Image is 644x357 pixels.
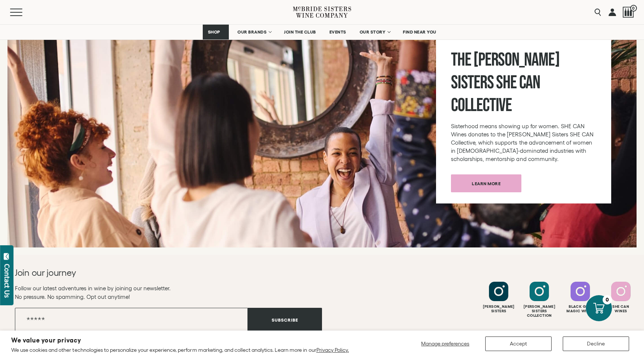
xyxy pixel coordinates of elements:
p: We use cookies and other technologies to personalize your experience, perform marketing, and coll... [11,347,349,353]
button: Decline [563,337,629,351]
a: EVENTS [325,25,351,40]
a: SHOP [203,25,229,40]
div: 0 [603,295,612,304]
h2: Join our journey [15,267,291,279]
a: Follow McBride Sisters Collection on Instagram [PERSON_NAME] SistersCollection [520,282,559,318]
a: FIND NEAR YOU [398,25,441,40]
span: Sisters [451,72,494,94]
p: Follow our latest adventures in wine by joining our newsletter. No pressure. No spamming. Opt out... [15,284,322,301]
span: [PERSON_NAME] [473,49,559,71]
button: Manage preferences [417,337,474,351]
a: Follow SHE CAN Wines on Instagram She CanWines [602,282,640,313]
button: Subscribe [248,308,322,332]
span: Learn more [459,176,514,191]
div: [PERSON_NAME] Sisters [479,304,518,313]
span: OUR BRANDS [237,29,266,35]
a: Privacy Policy. [316,347,349,353]
h2: We value your privacy [11,337,349,344]
div: [PERSON_NAME] Sisters Collection [520,304,559,318]
a: OUR STORY [355,25,395,40]
span: EVENTS [329,29,346,35]
span: Manage preferences [421,341,469,347]
span: Collective [451,94,512,117]
a: JOIN THE CLUB [279,25,321,40]
span: SHOP [208,29,220,35]
a: OUR BRANDS [233,25,275,40]
span: The [451,49,471,71]
span: CAN [519,72,540,94]
span: SHE [496,72,516,94]
a: Follow McBride Sisters on Instagram [PERSON_NAME]Sisters [479,282,518,313]
a: Learn more [451,174,521,192]
span: FIND NEAR YOU [403,29,436,35]
div: Black Girl Magic Wines [561,304,600,313]
button: Accept [485,337,552,351]
a: Follow Black Girl Magic Wines on Instagram Black GirlMagic Wines [561,282,600,313]
span: JOIN THE CLUB [284,29,316,35]
span: OUR STORY [360,29,386,35]
input: Email [15,308,248,332]
button: Mobile Menu Trigger [10,9,37,16]
div: Contact Us [3,264,11,298]
span: 0 [630,5,637,12]
div: She Can Wines [602,304,640,313]
p: Sisterhood means showing up for women. SHE CAN Wines donates to the [PERSON_NAME] Sisters SHE CAN... [451,122,596,163]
